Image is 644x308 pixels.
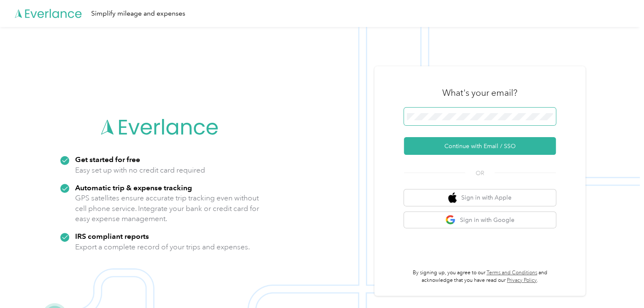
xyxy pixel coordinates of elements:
[75,165,205,176] p: Easy set up with no credit card required
[75,183,192,192] strong: Automatic trip & expense tracking
[75,193,260,224] p: GPS satellites ensure accurate trip tracking even without cell phone service. Integrate your bank...
[442,87,517,99] h3: What's your email?
[75,242,250,252] p: Export a complete record of your trips and expenses.
[404,137,556,155] button: Continue with Email / SSO
[448,192,457,203] img: apple logo
[404,212,556,228] button: google logoSign in with Google
[75,232,149,240] strong: IRS compliant reports
[404,189,556,206] button: apple logoSign in with Apple
[507,277,537,284] a: Privacy Policy
[487,270,537,276] a: Terms and Conditions
[465,169,495,178] span: OR
[404,269,556,284] p: By signing up, you agree to our and acknowledge that you have read our .
[75,155,140,164] strong: Get started for free
[445,215,456,225] img: google logo
[91,8,185,19] div: Simplify mileage and expenses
